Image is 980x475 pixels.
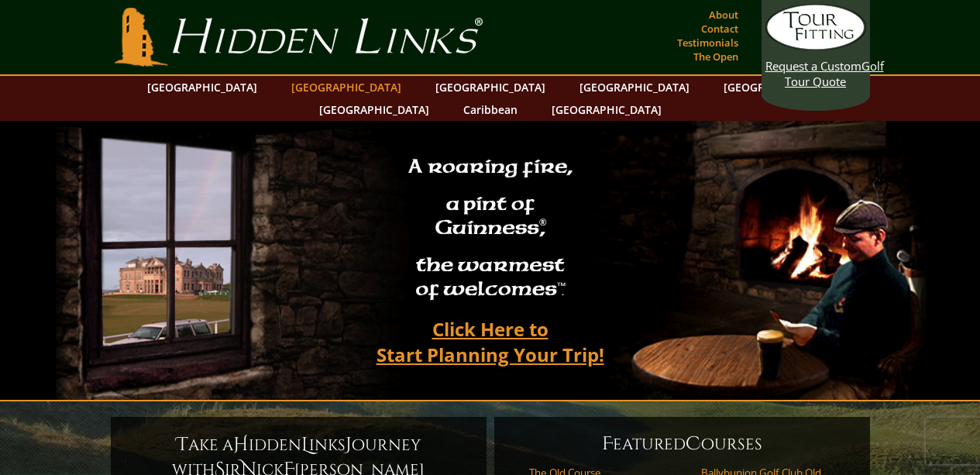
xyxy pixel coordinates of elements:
[765,58,861,74] span: Request a Custom
[689,46,742,67] a: The Open
[673,32,742,53] a: Testimonials
[544,98,669,121] a: [GEOGRAPHIC_DATA]
[428,76,553,98] a: [GEOGRAPHIC_DATA]
[284,76,409,98] a: [GEOGRAPHIC_DATA]
[705,4,742,26] a: About
[456,98,525,121] a: Caribbean
[301,432,309,457] span: L
[346,432,352,457] span: J
[686,432,701,456] span: C
[602,432,613,456] span: F
[311,98,437,121] a: [GEOGRAPHIC_DATA]
[139,76,265,98] a: [GEOGRAPHIC_DATA]
[398,148,583,311] h2: A roaring fire, a pint of Guinness , the warmest of welcomes™.
[572,76,697,98] a: [GEOGRAPHIC_DATA]
[716,76,841,98] a: [GEOGRAPHIC_DATA]
[510,432,854,456] h6: eatured ourses
[177,432,188,457] span: T
[361,311,620,373] a: Click Here toStart Planning Your Trip!
[233,432,249,457] span: H
[697,18,742,40] a: Contact
[765,4,866,89] a: Request a CustomGolf Tour Quote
